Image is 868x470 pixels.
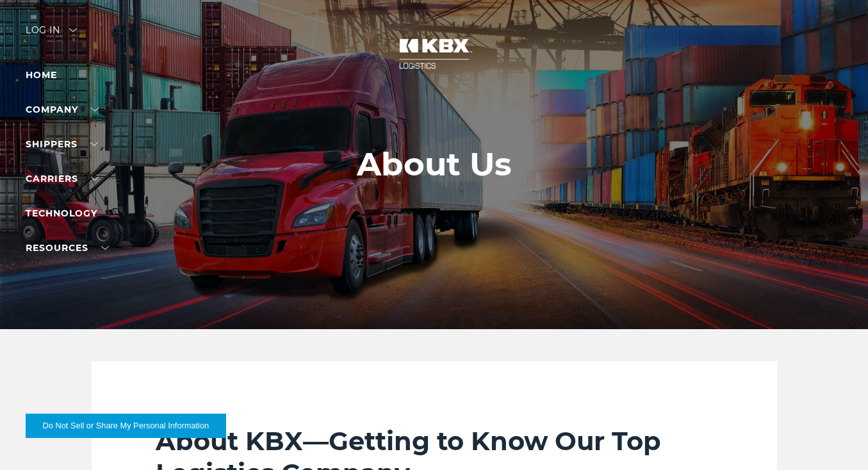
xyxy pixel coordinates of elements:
h1: About Us [357,146,512,183]
a: Technology [26,207,97,219]
div: Log in [26,26,77,44]
img: kbx logo [386,26,482,82]
a: RESOURCES [26,242,109,254]
a: Carriers [26,173,99,184]
button: Do Not Sell or Share My Personal Information [26,414,226,438]
a: SHIPPERS [26,138,98,150]
a: Company [26,104,99,115]
a: Home [26,69,57,81]
img: arrow [69,28,77,32]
